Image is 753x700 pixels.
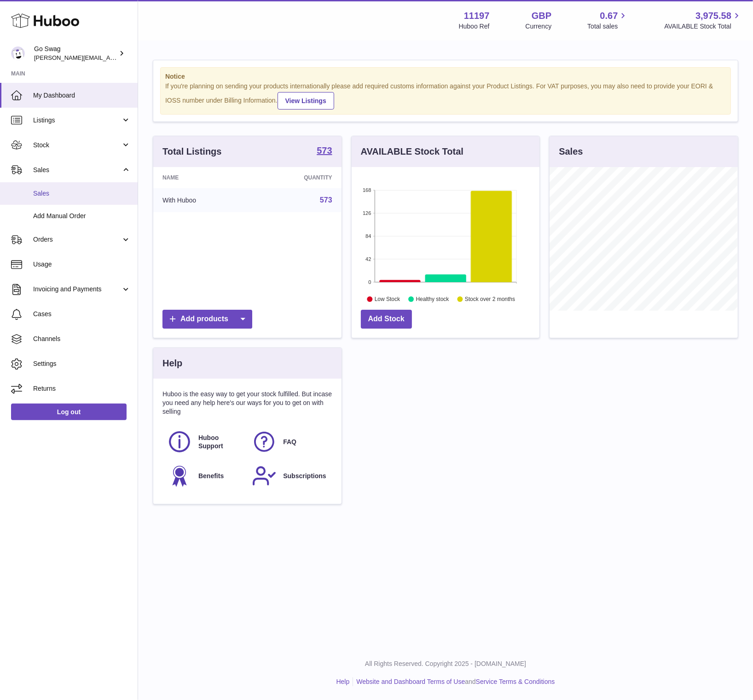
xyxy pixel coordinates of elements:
[33,335,131,343] span: Channels
[198,472,224,480] span: Benefits
[559,145,583,158] h3: Sales
[33,310,131,318] span: Cases
[253,167,342,188] th: Quantity
[153,188,253,212] td: With Huboo
[368,279,371,285] text: 0
[317,146,332,155] strong: 573
[33,212,131,220] span: Add Manual Order
[459,22,490,31] div: Huboo Ref
[600,10,618,22] span: 0.67
[587,10,628,31] a: 0.67 Total sales
[363,187,371,193] text: 168
[33,235,121,244] span: Orders
[283,472,326,480] span: Subscriptions
[153,167,253,188] th: Name
[526,22,552,31] div: Currency
[165,72,726,81] strong: Notice
[532,10,551,22] strong: GBP
[33,189,131,198] span: Sales
[162,310,252,329] a: Add products
[33,384,131,393] span: Returns
[416,296,449,302] text: Healthy stock
[587,22,628,31] span: Total sales
[375,296,400,302] text: Low Stock
[361,145,463,158] h3: AVAILABLE Stock Total
[336,678,350,685] a: Help
[33,141,121,150] span: Stock
[252,429,327,454] a: FAQ
[145,660,746,668] p: All Rights Reserved. Copyright 2025 - [DOMAIN_NAME]
[317,146,332,157] a: 573
[320,196,332,204] a: 573
[34,45,117,62] div: Go Swag
[695,10,731,22] span: 3,975.58
[167,463,243,488] a: Benefits
[33,116,121,125] span: Listings
[33,285,121,294] span: Invoicing and Payments
[11,404,127,420] a: Log out
[33,260,131,269] span: Usage
[278,92,334,110] a: View Listings
[33,91,131,100] span: My Dashboard
[33,166,121,174] span: Sales
[365,256,371,262] text: 42
[34,54,185,61] span: [PERSON_NAME][EMAIL_ADDRESS][DOMAIN_NAME]
[283,438,296,446] span: FAQ
[361,310,412,329] a: Add Stock
[353,677,555,686] li: and
[664,22,742,31] span: AVAILABLE Stock Total
[11,46,25,60] img: leigh@goswag.com
[464,10,490,22] strong: 11197
[198,434,242,451] span: Huboo Support
[365,233,371,239] text: 84
[476,678,555,685] a: Service Terms & Conditions
[162,145,222,158] h3: Total Listings
[465,296,515,302] text: Stock over 2 months
[252,463,327,488] a: Subscriptions
[162,357,182,370] h3: Help
[664,10,742,31] a: 3,975.58 AVAILABLE Stock Total
[165,82,726,110] div: If you're planning on sending your products internationally please add required customs informati...
[167,429,243,454] a: Huboo Support
[162,390,332,416] p: Huboo is the easy way to get your stock fulfilled. But incase you need any help here's our ways f...
[356,678,465,685] a: Website and Dashboard Terms of Use
[363,210,371,216] text: 126
[33,359,131,368] span: Settings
